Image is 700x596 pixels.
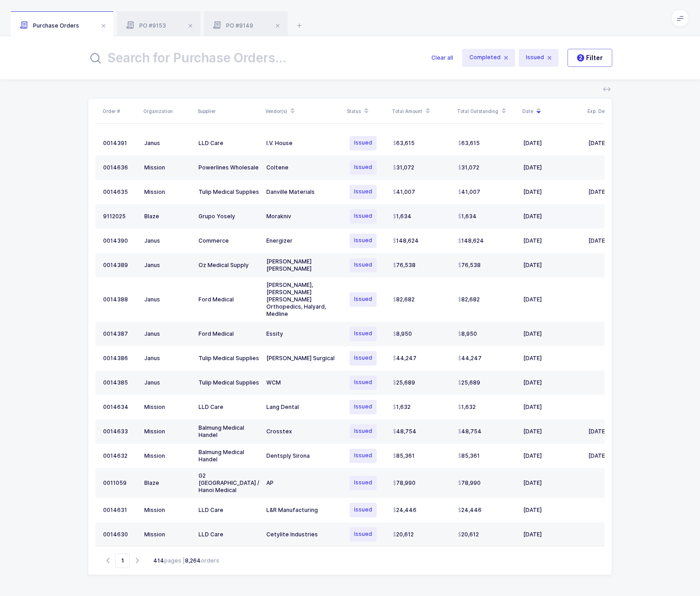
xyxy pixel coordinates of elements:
div: Janus [144,355,191,362]
span: 8,950 [458,330,477,338]
span: Issued [350,424,377,439]
div: [PERSON_NAME] [PERSON_NAME] [266,258,341,272]
span: 148,624 [458,237,484,244]
div: Blaze [144,213,191,220]
div: Mission [144,428,191,435]
div: Coltene [266,164,341,171]
span: 63,615 [458,140,480,147]
span: Issued [350,327,377,341]
span: Issued [350,292,377,307]
div: [DATE] [523,164,581,171]
span: 1,634 [458,213,477,220]
span: PO #9149 [213,22,253,29]
div: [DATE] [523,479,581,487]
span: Completed [462,49,515,67]
span: Go to [115,554,130,568]
span: 44,247 [393,355,416,362]
div: Oz Medical Supply [199,262,259,269]
span: 76,538 [393,262,416,269]
sup: 2 [577,54,584,61]
a: 0014386 [103,355,137,362]
span: 82,682 [458,296,480,303]
a: 0014636 [103,164,137,171]
span: Purchase Orders [20,22,79,29]
div: Powerlines Wholesale [199,164,259,171]
a: 0014633 [103,428,137,435]
div: Commerce [199,237,259,244]
div: LLD Care [199,404,259,411]
a: 0014387 [103,330,137,338]
div: [DATE] [588,452,642,460]
div: Grupo Yosely [199,213,259,220]
span: 63,615 [393,140,415,147]
a: 0014631 [103,507,137,514]
span: 1,632 [393,404,411,411]
span: 20,612 [393,531,414,538]
div: Janus [144,379,191,386]
div: Janus [144,237,191,244]
a: 9112025 [103,213,137,220]
div: [DATE] [523,140,581,147]
a: 0014390 [103,237,137,244]
div: Mission [144,507,191,514]
span: 85,361 [393,452,415,460]
span: 41,007 [458,188,480,196]
div: Exp. Delivery Date [587,103,647,119]
div: Total Outstanding [457,103,517,119]
div: [DATE] [523,262,581,269]
span: 76,538 [458,262,481,269]
input: Search for Purchase Orders... [88,47,421,69]
a: 0014389 [103,262,137,269]
div: Mission [144,452,191,460]
span: Filter [577,53,603,62]
a: 0014388 [103,296,137,303]
a: 0014635 [103,188,137,196]
div: Status [347,103,387,119]
div: Order # [103,108,138,115]
div: [PERSON_NAME], [PERSON_NAME] [PERSON_NAME] Orthopedics, Halyard, Medline [266,282,341,318]
span: Issued [519,49,558,67]
div: [DATE] [523,237,581,244]
span: Issued [350,375,377,390]
span: 25,689 [393,379,415,386]
div: 0014634 [103,404,137,411]
div: Balmung Medical Handel [199,449,259,463]
div: [DATE] [523,330,581,338]
span: Issued [350,258,377,272]
a: 0014385 [103,379,137,386]
div: Tulip Medical Supplies [199,355,259,362]
div: WCM [266,379,341,386]
div: [DATE] [588,428,642,435]
span: 25,689 [458,379,480,386]
div: Janus [144,330,191,338]
span: 1,632 [458,404,476,411]
div: Supplier [198,108,260,115]
div: [DATE] [588,188,642,196]
div: Tulip Medical Supplies [199,379,259,386]
span: Issued [350,400,377,414]
div: Organization [143,108,192,115]
div: Mission [144,164,191,171]
button: Clear all [431,47,453,69]
div: 0014632 [103,452,137,460]
div: [DATE] [523,404,581,411]
span: Issued [350,136,377,150]
span: 31,072 [393,164,414,171]
b: 8,264 [185,557,201,564]
div: Tulip Medical Supplies [199,188,259,196]
span: Issued [350,476,377,490]
div: LLD Care [199,531,259,538]
div: Dentsply Sirona [266,452,341,460]
div: [DATE] [523,355,581,362]
a: 0011059 [103,479,137,487]
div: Mission [144,188,191,196]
